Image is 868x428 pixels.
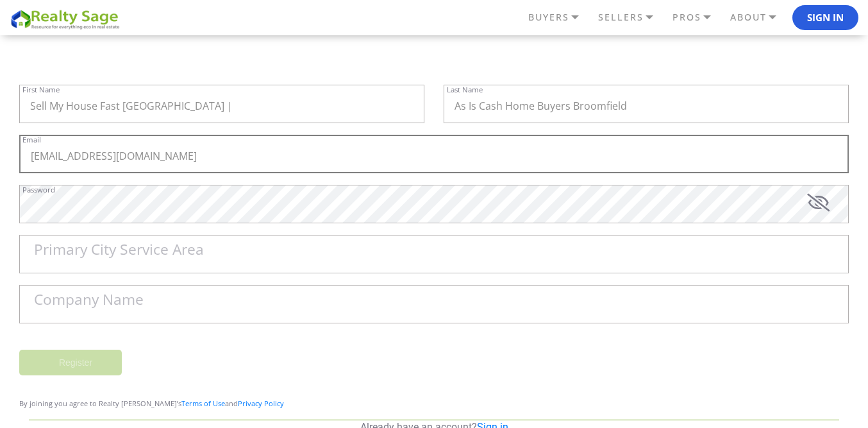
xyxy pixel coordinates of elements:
[238,398,284,408] a: Privacy Policy
[22,186,55,193] label: Password
[669,6,727,28] a: PROS
[727,6,792,28] a: ABOUT
[595,6,669,28] a: SELLERS
[181,398,225,408] a: Terms of Use
[22,136,41,143] label: Email
[525,6,595,28] a: BUYERS
[34,243,204,257] label: Primary City Service Area
[22,86,60,93] label: First Name
[447,86,483,93] label: Last Name
[792,5,858,31] button: Sign In
[19,398,284,408] span: By joining you agree to Realty [PERSON_NAME]’s and
[10,8,125,30] img: REALTY SAGE
[34,293,144,307] label: Company Name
